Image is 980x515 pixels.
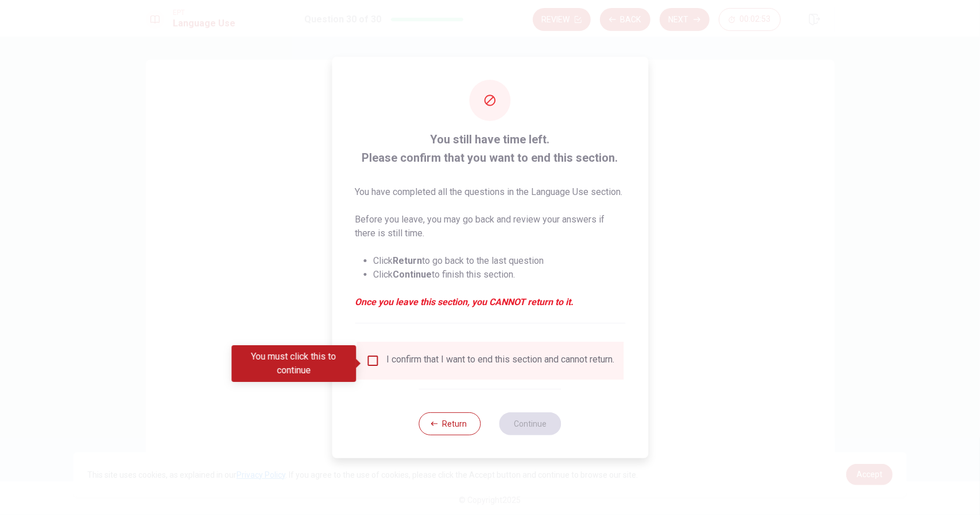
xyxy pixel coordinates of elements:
em: Once you leave this section, you CANNOT return to it. [355,295,625,309]
button: Return [419,412,481,435]
div: I confirm that I want to end this section and cannot return. [386,354,614,368]
li: Click to go back to the last question [373,254,625,268]
span: You must click this to continue [366,354,379,368]
div: You must click this to continue [231,345,356,382]
li: Click to finish this section. [373,268,625,282]
strong: Return [393,255,422,266]
p: You have completed all the questions in the Language Use section. [355,185,625,199]
p: Before you leave, you may go back and review your answers if there is still time. [355,213,625,240]
strong: Continue [393,269,432,280]
button: Continue [499,412,561,435]
span: You still have time left. Please confirm that you want to end this section. [355,130,625,167]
